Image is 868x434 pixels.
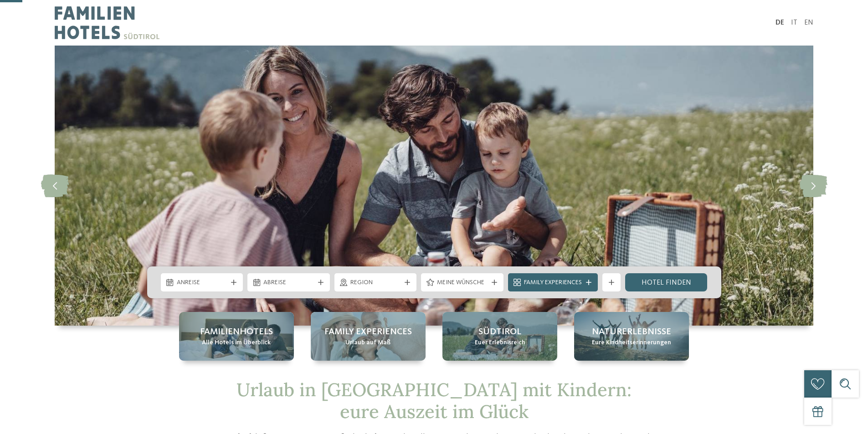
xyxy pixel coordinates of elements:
a: Urlaub in Südtirol mit Kindern – ein unvergessliches Erlebnis Familienhotels Alle Hotels im Überb... [179,312,294,361]
span: Familienhotels [200,326,273,338]
img: Urlaub in Südtirol mit Kindern – ein unvergessliches Erlebnis [55,46,813,326]
a: Urlaub in Südtirol mit Kindern – ein unvergessliches Erlebnis Naturerlebnisse Eure Kindheitserinn... [574,312,689,361]
span: Urlaub in [GEOGRAPHIC_DATA] mit Kindern: eure Auszeit im Glück [236,378,632,423]
span: Naturerlebnisse [592,326,671,338]
a: EN [804,19,813,26]
span: Urlaub auf Maß [345,338,390,347]
span: Alle Hotels im Überblick [202,338,271,347]
a: DE [776,19,784,26]
span: Anreise [177,278,227,287]
a: Hotel finden [625,273,708,291]
span: Family Experiences [524,278,582,287]
span: Südtirol [478,326,521,338]
span: Region [350,278,401,287]
a: Urlaub in Südtirol mit Kindern – ein unvergessliches Erlebnis Südtirol Euer Erlebnisreich [442,312,557,361]
span: Abreise [263,278,314,287]
span: Family Experiences [324,326,412,338]
span: Meine Wünsche [437,278,488,287]
span: Eure Kindheitserinnerungen [592,338,671,347]
a: IT [791,19,797,26]
a: Urlaub in Südtirol mit Kindern – ein unvergessliches Erlebnis Family Experiences Urlaub auf Maß [311,312,426,361]
span: Euer Erlebnisreich [475,338,525,347]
